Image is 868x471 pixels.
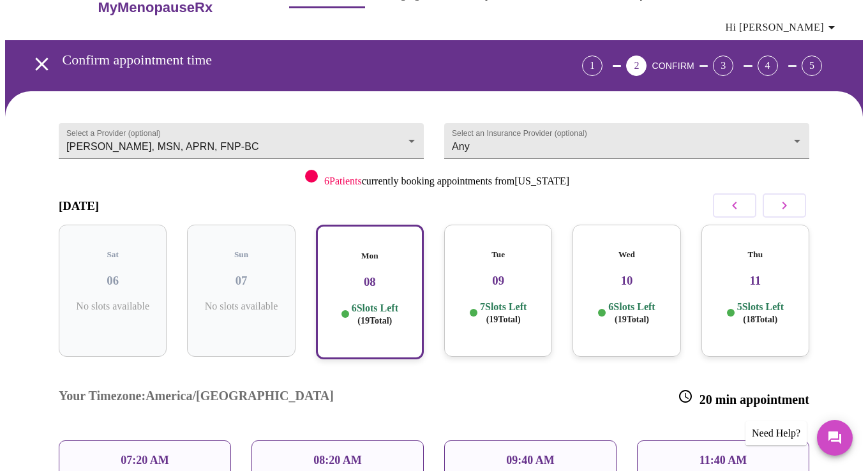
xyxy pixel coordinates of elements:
span: CONFIRM [652,61,694,71]
span: 6 Patients [324,176,362,186]
span: ( 18 Total) [743,315,777,324]
p: 11:40 AM [700,454,747,467]
p: 07:20 AM [121,454,169,467]
div: Need Help? [745,421,807,445]
h5: Sat [69,250,156,260]
span: ( 19 Total) [357,316,392,325]
span: ( 19 Total) [486,315,521,324]
p: No slots available [197,301,285,312]
h3: 20 min appointment [678,389,809,407]
button: Messages [817,420,853,456]
h3: 06 [69,274,156,288]
p: 7 Slots Left [480,301,527,325]
h5: Tue [454,250,542,260]
span: Hi [PERSON_NAME] [726,19,839,36]
button: Hi [PERSON_NAME] [721,15,844,40]
h3: 07 [197,274,285,288]
h3: 09 [454,274,542,288]
div: 3 [713,56,733,76]
div: 1 [582,56,602,76]
h3: Your Timezone: America/[GEOGRAPHIC_DATA] [59,389,334,407]
p: 6 Slots Left [608,301,655,325]
p: No slots available [69,301,156,312]
button: open drawer [23,45,61,83]
div: 5 [802,56,822,76]
h5: Sun [197,250,285,260]
p: currently booking appointments from [US_STATE] [324,176,569,187]
h3: 08 [327,275,412,289]
div: Any [444,123,809,159]
span: ( 19 Total) [615,315,649,324]
div: 2 [626,56,647,76]
h3: 10 [583,274,670,288]
div: 4 [758,56,778,76]
h3: 11 [712,274,799,288]
h5: Mon [327,251,412,261]
p: 08:20 AM [313,454,362,467]
div: [PERSON_NAME], MSN, APRN, FNP-BC [59,123,424,159]
h3: [DATE] [59,199,99,213]
p: 6 Slots Left [352,302,398,327]
p: 09:40 AM [506,454,555,467]
h3: Confirm appointment time [63,52,511,68]
p: 5 Slots Left [737,301,784,325]
h5: Thu [712,250,799,260]
h5: Wed [583,250,670,260]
